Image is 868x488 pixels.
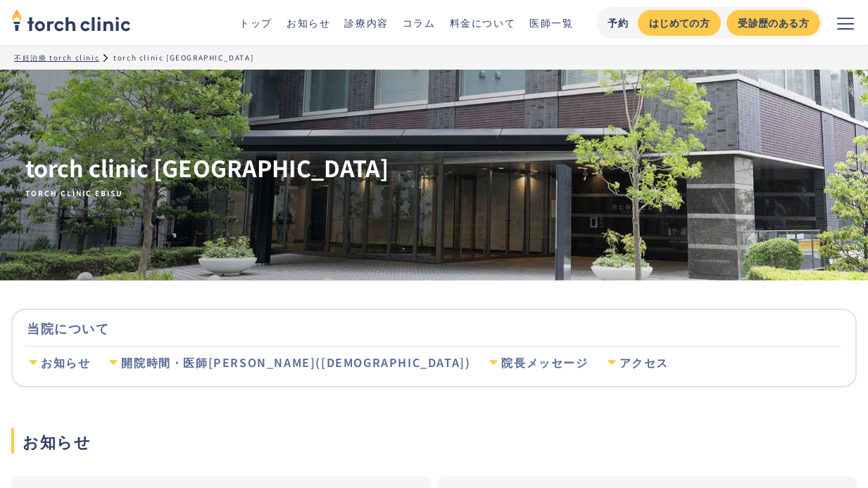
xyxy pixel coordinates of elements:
[608,15,629,30] div: 予約
[27,347,90,379] a: お知らせ
[121,355,470,371] div: 開院時間・医師[PERSON_NAME]([DEMOGRAPHIC_DATA])
[638,10,721,36] a: はじめての方
[239,15,272,30] a: トップ
[344,15,388,30] a: 診療内容
[113,52,253,63] div: torch clinic [GEOGRAPHIC_DATA]
[107,347,470,379] a: 開院時間・医師[PERSON_NAME]([DEMOGRAPHIC_DATA])
[25,153,389,198] h1: torch clinic [GEOGRAPHIC_DATA]
[738,15,809,30] div: 受診歴のある方
[487,347,588,379] a: 院長メッセージ
[501,355,588,371] div: 院長メッセージ
[11,428,857,454] h2: お知らせ
[403,15,436,30] a: コラム
[727,10,820,36] a: 受診歴のある方
[27,310,841,346] div: 当院について
[619,355,669,371] div: アクセス
[605,347,669,379] a: アクセス
[287,15,330,30] a: お知らせ
[450,15,516,30] a: 料金について
[14,52,99,63] a: 不妊治療 torch clinic
[649,15,710,30] div: はじめての方
[41,355,90,371] div: お知らせ
[529,15,573,30] a: 医師一覧
[11,10,131,35] a: home
[25,188,389,198] span: TORCH CLINIC EBISU
[11,4,131,35] img: torch clinic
